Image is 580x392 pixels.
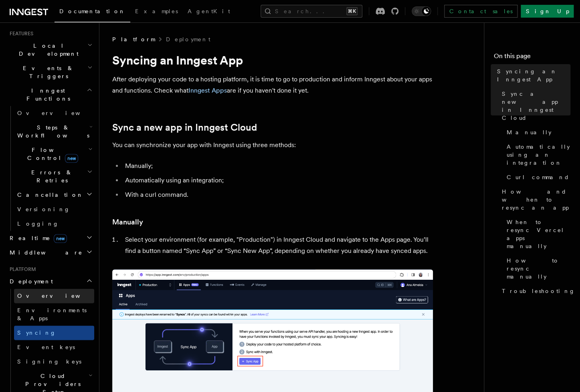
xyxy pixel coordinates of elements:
span: Overview [17,293,100,299]
a: Inngest Apps [188,87,227,94]
a: How and when to resync an app [499,184,570,215]
span: Flow Control [14,146,88,162]
a: Deployment [166,35,210,43]
a: When to resync Vercel apps manually [503,215,570,253]
a: AgentKit [183,2,235,22]
button: Inngest Functions [6,83,94,106]
span: Features [6,30,33,37]
span: How to resync manually [507,257,570,281]
span: Troubleshooting [502,287,575,295]
span: Platform [6,266,36,273]
span: When to resync Vercel apps manually [507,218,570,250]
a: How to resync manually [503,253,570,284]
button: Errors & Retries [14,165,94,188]
span: Manually [507,128,552,136]
button: Realtimenew [6,231,94,245]
div: Inngest Functions [6,106,94,231]
span: Environments & Apps [17,307,87,321]
span: Automatically using an integration [507,143,570,167]
a: Sync a new app in Inngest Cloud [112,122,257,133]
span: Overview [17,110,100,116]
button: Search...⌘K [261,5,362,18]
span: Examples [135,8,178,14]
button: Steps & Workflows [14,120,94,143]
li: Select your environment (for example, "Production") in Inngest Cloud and navigate to the Apps pag... [123,234,433,257]
span: Realtime [6,234,67,242]
a: Sign Up [521,5,574,18]
span: new [54,234,67,243]
a: Curl command [503,170,570,184]
a: Manually [503,125,570,139]
a: Manually [112,216,143,228]
span: Local Development [6,42,87,58]
button: Toggle dark mode [412,6,431,16]
span: Cancellation [14,191,83,199]
li: Manually; [123,160,433,172]
a: Syncing an Inngest App [494,64,570,87]
a: Signing keys [14,354,94,369]
a: Examples [130,2,183,22]
span: Inngest Functions [6,87,87,103]
a: Versioning [14,202,94,216]
span: Middleware [6,249,83,257]
a: Syncing [14,325,94,340]
a: Environments & Apps [14,303,94,325]
span: Platform [112,35,155,43]
span: new [65,154,78,163]
span: Deployment [6,277,53,285]
span: How and when to resync an app [502,188,570,212]
span: Events & Triggers [6,64,87,80]
p: After deploying your code to a hosting platform, it is time to go to production and inform Innges... [112,74,433,96]
li: With a curl command. [123,189,433,200]
button: Flow Controlnew [14,143,94,165]
span: Versioning [17,206,70,212]
span: Curl command [507,173,570,181]
span: Sync a new app in Inngest Cloud [502,90,570,122]
a: Automatically using an integration [503,139,570,170]
button: Deployment [6,274,94,289]
span: Event keys [17,344,75,350]
a: Troubleshooting [499,284,570,298]
a: Sync a new app in Inngest Cloud [499,87,570,125]
span: Signing keys [17,358,81,365]
p: You can synchronize your app with Inngest using three methods: [112,139,433,151]
h4: On this page [494,51,570,64]
li: Automatically using an integration; [123,175,433,186]
button: Cancellation [14,188,94,202]
span: Syncing [17,329,56,336]
kbd: ⌘K [346,7,358,15]
a: Overview [14,106,94,120]
a: Documentation [55,2,130,22]
h1: Syncing an Inngest App [112,53,433,67]
button: Middleware [6,245,94,260]
button: Events & Triggers [6,61,94,83]
a: Overview [14,289,94,303]
span: Steps & Workflows [14,123,89,139]
span: AgentKit [188,8,230,14]
span: Syncing an Inngest App [497,67,570,83]
a: Contact sales [444,5,517,18]
a: Logging [14,216,94,231]
button: Local Development [6,38,94,61]
span: Errors & Retries [14,168,87,184]
a: Event keys [14,340,94,354]
span: Documentation [59,8,125,14]
span: Logging [17,220,59,227]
